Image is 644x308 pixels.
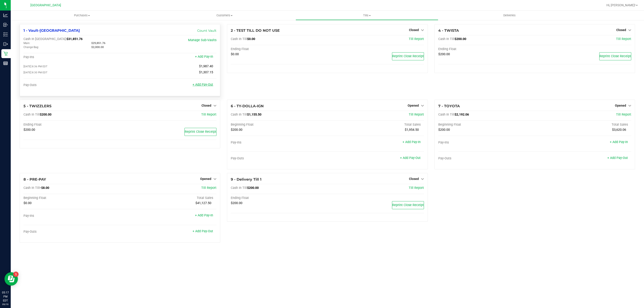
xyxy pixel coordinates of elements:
[3,51,8,56] inline-svg: Retail
[201,104,211,107] span: Closed
[392,52,424,60] button: Reprint Close Receipt
[195,55,213,59] a: + Add Pay-In
[497,13,522,17] span: Deliveries
[40,113,51,116] span: $200.00
[231,52,239,56] span: $0.00
[11,13,153,17] span: Purchases
[199,70,213,74] span: $1,307.15
[23,55,120,59] div: Pay-Ins
[392,54,424,58] span: Reprint Close Receipt
[23,128,35,132] span: $200.00
[616,28,626,32] span: Closed
[392,201,424,209] button: Reprint Close Receipt
[23,65,47,68] span: [DATE] 8:36 PM EDT
[438,123,535,127] div: Beginning Float
[201,186,216,190] a: Till Report
[195,201,211,205] span: $41,127.50
[455,113,469,116] span: $2,192.06
[4,272,18,286] iframe: Resource center
[247,113,261,116] span: $1,155.50
[616,113,631,116] a: Till Report
[23,104,51,108] span: 5 - TWIZZLERS
[408,104,419,107] span: Opened
[438,104,460,108] span: 7 - TOYOTA
[438,28,459,33] span: 4 - TWISTA
[535,123,631,127] div: Total Sales
[91,45,104,49] span: $2,000.00
[23,201,32,205] span: $0.00
[296,13,438,17] span: Tills
[3,61,8,65] inline-svg: Reports
[405,128,419,132] span: $1,954.50
[185,130,216,134] span: Reprint Close Receipt
[2,291,9,303] p: 05:17 PM EDT
[23,83,120,87] div: Pay-Outs
[616,37,631,41] a: Till Report
[200,177,211,181] span: Opened
[3,32,8,37] inline-svg: Inventory
[193,83,213,86] a: + Add Pay-Out
[23,37,66,41] span: Cash In [GEOGRAPHIC_DATA]:
[615,104,626,107] span: Opened
[296,11,438,20] a: Tills
[400,156,421,160] a: + Add Pay-Out
[402,140,421,144] a: + Add Pay-In
[438,156,535,160] div: Pay-Outs
[23,113,40,116] span: Cash In Till
[231,128,242,132] span: $200.00
[438,141,535,145] div: Pay-Ins
[188,38,216,42] a: Manage Sub-Vaults
[610,140,628,144] a: + Add Pay-In
[197,29,216,33] a: Count Vault
[195,213,213,217] a: + Add Pay-In
[607,156,628,160] a: + Add Pay-Out
[30,3,61,7] span: [GEOGRAPHIC_DATA]
[3,13,8,17] inline-svg: Analytics
[120,196,217,200] div: Total Sales
[3,23,8,27] inline-svg: Inbound
[231,113,247,116] span: Cash In Till
[600,54,631,58] span: Reprint Close Receipt
[13,272,19,277] iframe: Resource center unread badge
[23,71,47,74] span: [DATE] 8:30 PM EDT
[599,52,631,60] button: Reprint Close Receipt
[23,42,30,45] span: Main:
[455,37,466,41] span: $200.00
[438,47,535,51] div: Ending Float
[231,196,327,200] div: Ending Float
[606,3,636,7] span: Hi, [PERSON_NAME]!
[231,37,247,41] span: Cash In Till
[231,201,242,205] span: $200.00
[23,46,39,49] span: Change Bag:
[231,141,327,145] div: Pay-Ins
[438,37,455,41] span: Cash In Till
[409,113,424,116] a: Till Report
[153,11,296,20] a: Customers
[23,28,80,33] span: 1 - Vault-[GEOGRAPHIC_DATA]
[231,28,280,33] span: 2 - TEST TILL DO NOT USE
[438,128,450,132] span: $200.00
[23,214,120,218] div: Pay-Ins
[231,186,247,190] span: Cash In Till
[438,11,581,20] a: Deliveries
[231,47,327,51] div: Ending Float
[392,203,424,207] span: Reprint Close Receipt
[438,52,450,56] span: $200.00
[231,104,264,108] span: 6 - TY-DOLLA-IGN
[409,37,424,41] a: Till Report
[23,230,120,234] div: Pay-Outs
[438,113,455,116] span: Cash In Till
[201,113,216,116] a: Till Report
[23,196,120,200] div: Beginning Float
[66,37,83,41] span: $31,851.76
[409,186,424,190] span: Till Report
[247,186,259,190] span: $200.00
[40,186,49,190] span: -$8.00
[3,42,8,46] inline-svg: Outbound
[409,28,419,32] span: Closed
